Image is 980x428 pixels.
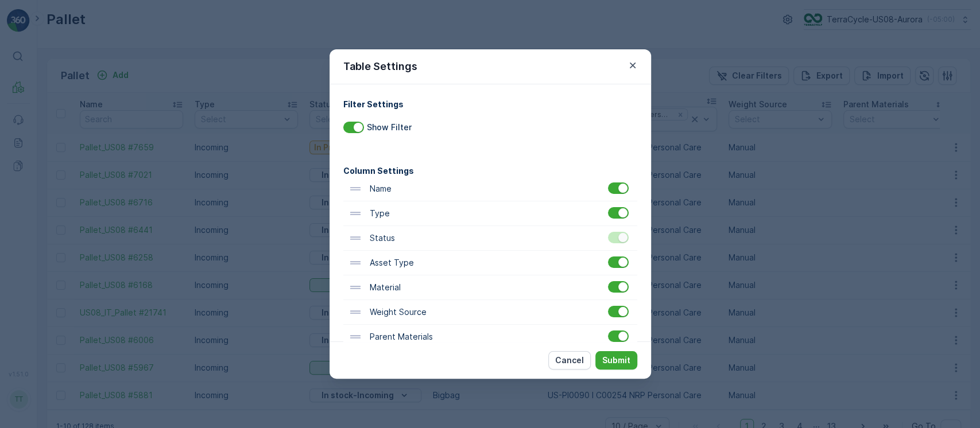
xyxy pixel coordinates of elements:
[367,331,433,343] p: Parent Materials
[343,251,637,275] div: Asset Type
[343,226,637,251] div: Status
[343,275,637,300] div: Material
[595,351,637,369] button: Submit
[548,351,591,369] button: Cancel
[367,282,401,293] p: Material
[367,183,392,194] p: Name
[343,59,417,75] p: Table Settings
[343,300,637,325] div: Weight Source
[343,325,637,349] div: Parent Materials
[555,355,584,366] p: Cancel
[367,257,414,269] p: Asset Type
[367,232,395,244] p: Status
[343,201,637,226] div: Type
[343,165,637,177] h4: Column Settings
[367,122,412,133] p: Show Filter
[367,306,427,318] p: Weight Source
[343,177,637,201] div: Name
[343,98,637,110] h4: Filter Settings
[602,355,630,366] p: Submit
[367,208,390,219] p: Type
